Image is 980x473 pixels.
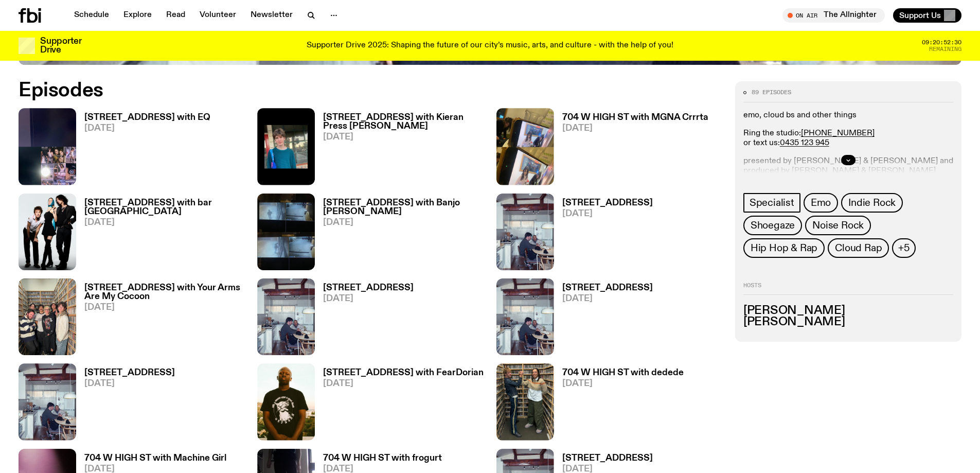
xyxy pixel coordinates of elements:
[84,284,245,301] h3: [STREET_ADDRESS] with Your Arms Are My Cocoon
[812,220,864,231] span: Noise Rock
[257,278,315,355] img: Pat sits at a dining table with his profile facing the camera. Rhea sits to his left facing the c...
[782,8,885,23] button: On AirThe Allnighter
[76,113,210,185] a: [STREET_ADDRESS] with EQ[DATE]
[562,199,653,207] h3: [STREET_ADDRESS]
[750,197,794,208] span: Specialist
[752,90,791,95] span: 89 episodes
[19,363,76,440] img: Pat sits at a dining table with his profile facing the camera. Rhea sits to his left facing the c...
[323,379,484,388] span: [DATE]
[841,193,903,213] a: Indie Rock
[804,193,838,213] a: Emo
[562,294,653,303] span: [DATE]
[76,369,175,440] a: [STREET_ADDRESS][DATE]
[84,454,226,463] h3: 704 W HIGH ST with Machine Girl
[315,369,484,440] a: [STREET_ADDRESS] with FearDorian[DATE]
[743,111,953,120] p: emo, cloud bs and other things
[84,124,210,133] span: [DATE]
[19,278,76,355] img: Artist Your Arms Are My Cocoon in the fbi music library
[835,242,882,254] span: Cloud Rap
[554,113,708,185] a: 704 W HIGH ST with MGNA Crrrta[DATE]
[84,369,175,377] h3: [STREET_ADDRESS]
[554,199,653,270] a: [STREET_ADDRESS][DATE]
[743,305,953,317] h3: [PERSON_NAME]
[117,8,158,23] a: Explore
[780,139,829,147] a: 0435 123 945
[323,284,414,292] h3: [STREET_ADDRESS]
[922,40,961,45] span: 09:20:52:30
[244,8,299,23] a: Newsletter
[315,284,414,355] a: [STREET_ADDRESS][DATE]
[801,129,875,137] a: [PHONE_NUMBER]
[751,220,795,231] span: Shoegaze
[323,199,484,216] h3: [STREET_ADDRESS] with Banjo [PERSON_NAME]
[19,81,643,100] h2: Episodes
[811,197,831,208] span: Emo
[751,242,817,254] span: Hip Hop & Rap
[743,216,802,235] a: Shoegaze
[496,108,554,185] img: Artist MGNA Crrrta
[496,194,554,270] img: Pat sits at a dining table with his profile facing the camera. Rhea sits to his left facing the c...
[562,209,653,218] span: [DATE]
[562,124,708,133] span: [DATE]
[562,454,653,463] h3: [STREET_ADDRESS]
[160,8,191,23] a: Read
[743,129,953,148] p: Ring the studio: or text us:
[562,369,684,377] h3: 704 W HIGH ST with dedede
[323,113,484,131] h3: [STREET_ADDRESS] with Kieran Press [PERSON_NAME]
[76,199,245,270] a: [STREET_ADDRESS] with bar [GEOGRAPHIC_DATA][DATE]
[805,216,871,235] a: Noise Rock
[84,303,245,312] span: [DATE]
[315,199,484,270] a: [STREET_ADDRESS] with Banjo [PERSON_NAME][DATE]
[562,113,708,122] h3: 704 W HIGH ST with MGNA Crrrta
[307,41,673,50] p: Supporter Drive 2025: Shaping the future of our city’s music, arts, and culture - with the help o...
[743,283,953,295] h2: Hosts
[893,8,961,23] button: Support Us
[496,278,554,355] img: Pat sits at a dining table with his profile facing the camera. Rhea sits to his left facing the c...
[84,218,245,227] span: [DATE]
[898,242,910,254] span: +5
[562,379,684,388] span: [DATE]
[899,11,941,20] span: Support Us
[554,284,653,355] a: [STREET_ADDRESS][DATE]
[84,379,175,388] span: [DATE]
[848,197,896,208] span: Indie Rock
[323,454,442,463] h3: 704 W HIGH ST with frogurt
[892,238,916,258] button: +5
[40,37,81,55] h3: Supporter Drive
[743,238,825,258] a: Hip Hop & Rap
[315,113,484,185] a: [STREET_ADDRESS] with Kieran Press [PERSON_NAME][DATE]
[562,284,653,292] h3: [STREET_ADDRESS]
[554,369,684,440] a: 704 W HIGH ST with dedede[DATE]
[929,46,961,52] span: Remaining
[84,199,245,216] h3: [STREET_ADDRESS] with bar [GEOGRAPHIC_DATA]
[323,133,484,142] span: [DATE]
[743,317,953,328] h3: [PERSON_NAME]
[76,284,245,355] a: [STREET_ADDRESS] with Your Arms Are My Cocoon[DATE]
[743,193,800,213] a: Specialist
[323,294,414,303] span: [DATE]
[828,238,889,258] a: Cloud Rap
[68,8,115,23] a: Schedule
[193,8,242,23] a: Volunteer
[323,369,484,377] h3: [STREET_ADDRESS] with FearDorian
[84,113,210,122] h3: [STREET_ADDRESS] with EQ
[323,218,484,227] span: [DATE]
